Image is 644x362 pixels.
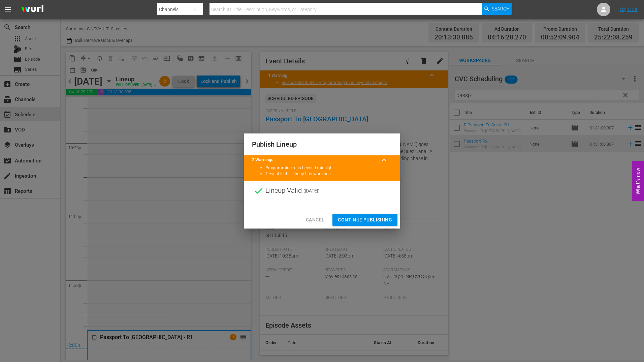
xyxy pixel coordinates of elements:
[252,157,376,163] title: 2 Warnings
[300,214,330,226] button: Cancel
[632,161,644,201] button: Open Feedback Widget
[492,3,510,15] span: Search
[265,171,392,177] li: 1 event in this lineup has warnings.
[265,165,392,171] li: Programming runs beyond midnight
[376,152,392,168] button: keyboard_arrow_up
[244,181,400,201] div: Lineup Valid
[380,156,388,164] span: keyboard_arrow_up
[4,5,12,13] span: menu
[306,216,324,224] span: Cancel
[620,7,638,12] a: Sign Out
[16,2,49,18] img: ans4CAIJ8jUAAAAAAAAAAAAAAAAAAAAAAAAgQb4GAAAAAAAAAAAAAAAAAAAAAAAAJMjXAAAAAAAAAAAAAAAAAAAAAAAAgAT5G...
[332,214,397,226] button: Continue Publishing
[303,186,320,196] span: ( [DATE] )
[338,216,392,224] span: Continue Publishing
[252,139,392,150] h2: Publish Lineup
